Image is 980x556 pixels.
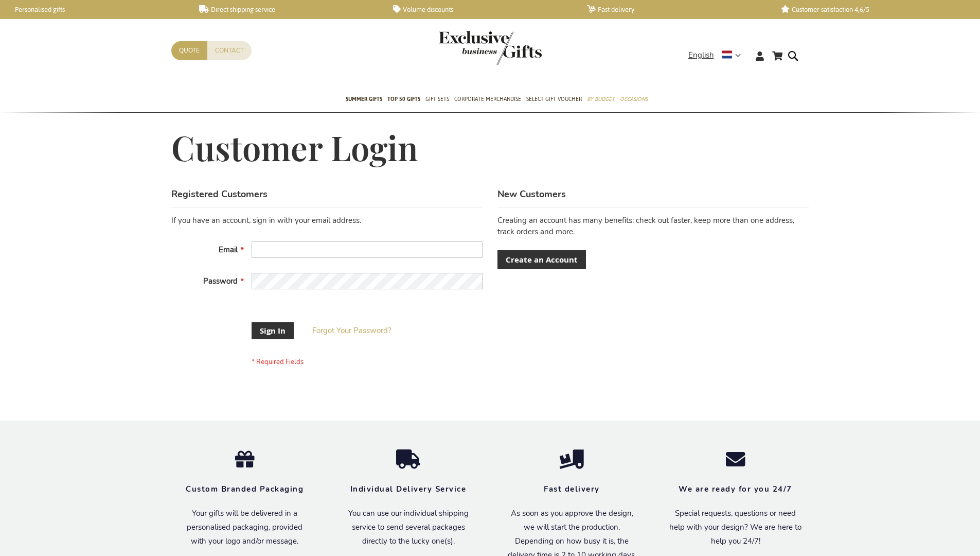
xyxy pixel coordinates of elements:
[219,245,238,255] span: Email
[252,322,294,339] button: Sign In
[526,87,582,113] a: Select Gift Voucher
[171,41,207,60] a: Quote
[393,5,571,14] a: Volume discounts
[587,94,615,105] span: By Budget
[620,87,648,113] a: Occasions
[350,484,467,494] strong: Individual Delivery Service
[425,94,449,105] span: Gift Sets
[425,87,449,113] a: Gift Sets
[346,87,382,113] a: Summer Gifts
[526,94,582,105] span: Select Gift Voucher
[781,5,958,14] a: Customer satisfaction 4,6/5
[454,94,521,105] span: Corporate Merchandise
[497,188,566,200] strong: New Customers
[171,125,418,169] span: Customer Login
[669,507,802,548] p: Special requests, questions or need help with your design? We are here to help you 24/7!
[544,484,600,494] strong: Fast delivery
[207,41,252,60] a: Contact
[439,31,490,65] a: store logo
[679,484,792,494] strong: We are ready for you 24/7
[387,94,420,105] span: TOP 50 Gifts
[342,507,475,548] p: You can use our individual shipping service to send several packages directly to the lucky one(s).
[688,49,714,61] span: English
[439,31,542,65] img: Exclusive Business gifts logo
[312,325,391,336] a: Forgot Your Password?
[186,484,304,494] strong: Custom Branded Packaging
[454,87,521,113] a: Corporate Merchandise
[252,241,483,258] input: Email
[5,5,183,14] a: Personalised gifts
[171,188,268,200] strong: Registered Customers
[387,87,420,113] a: TOP 50 Gifts
[506,254,578,265] span: Create an Account
[179,507,311,548] p: Your gifts will be delivered in a personalised packaging, provided with your logo and/or message.
[587,87,615,113] a: By Budget
[587,5,764,14] a: Fast delivery
[199,5,377,14] a: Direct shipping service
[620,94,648,105] span: Occasions
[171,215,483,226] div: If you have an account, sign in with your email address.
[260,325,286,336] span: Sign In
[497,215,809,237] p: Creating an account has many benefits: check out faster, keep more than one address, track orders...
[203,276,238,286] span: Password
[346,94,382,105] span: Summer Gifts
[497,250,586,269] a: Create an Account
